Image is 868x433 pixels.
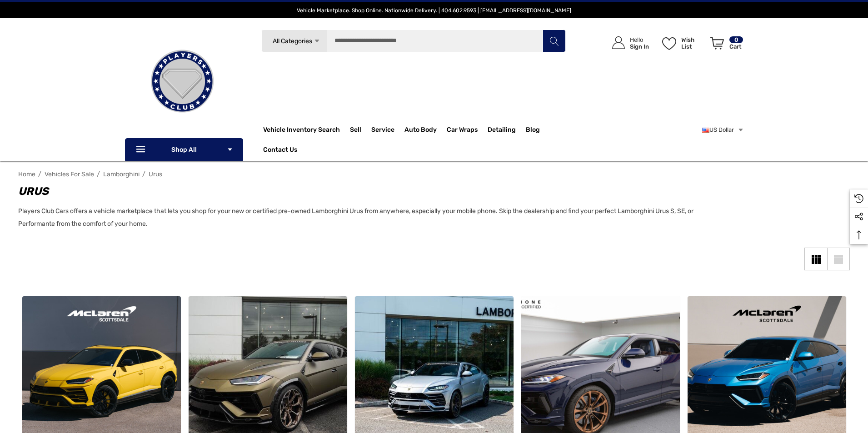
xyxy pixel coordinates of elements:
[404,126,437,136] span: Auto Body
[263,126,340,136] a: Vehicle Inventory Search
[702,121,744,139] a: USD
[227,146,233,153] svg: Icon Arrow Down
[543,30,565,52] button: Search
[272,37,312,45] span: All Categories
[137,36,228,127] img: Players Club | Cars For Sale
[371,126,394,136] span: Service
[602,27,653,59] a: Sign in
[18,205,700,230] p: Players Club Cars offers a vehicle marketplace that lets you shop for your new or certified pre-o...
[827,248,850,270] a: List View
[135,144,149,155] svg: Icon Line
[630,43,649,50] p: Sign In
[18,166,850,182] nav: Breadcrumb
[729,43,743,50] p: Cart
[630,36,649,43] p: Hello
[710,37,724,50] svg: Review Your Cart
[729,36,743,43] p: 0
[371,121,404,139] a: Service
[125,138,243,161] p: Shop All
[149,170,162,178] a: Urus
[263,146,297,156] a: Contact Us
[314,38,320,45] svg: Icon Arrow Down
[297,7,571,14] span: Vehicle Marketplace. Shop Online. Nationwide Delivery. | 404.602.9593 | [EMAIL_ADDRESS][DOMAIN_NAME]
[488,126,516,136] span: Detailing
[526,126,540,136] a: Blog
[681,36,705,50] p: Wish List
[103,170,140,178] a: Lamborghini
[658,27,706,59] a: Wish List Wish List
[612,36,625,49] svg: Icon User Account
[854,194,863,203] svg: Recently Viewed
[488,121,526,139] a: Detailing
[404,121,447,139] a: Auto Body
[261,30,327,52] a: All Categories Icon Arrow Down Icon Arrow Up
[350,126,361,136] span: Sell
[447,121,488,139] a: Car Wraps
[18,170,35,178] a: Home
[662,37,676,50] svg: Wish List
[850,230,868,239] svg: Top
[821,374,864,417] iframe: Tidio Chat
[45,170,94,178] a: Vehicles For Sale
[804,248,827,270] a: Grid View
[18,183,700,199] h1: Urus
[706,27,744,63] a: Cart with 0 items
[447,126,478,136] span: Car Wraps
[350,121,371,139] a: Sell
[854,212,863,221] svg: Social Media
